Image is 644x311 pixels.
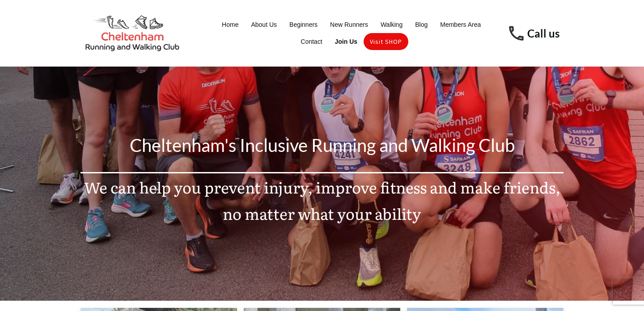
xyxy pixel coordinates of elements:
[251,18,277,31] a: About Us
[81,130,563,172] p: Cheltenham's Inclusive Running and Walking Club
[80,13,184,54] img: Cheltenham Running and Walking Club Logo
[440,18,481,31] a: Members Area
[289,18,318,31] a: Beginners
[222,18,238,31] a: Home
[415,18,428,31] a: Blog
[335,35,358,48] a: Join Us
[381,18,402,31] a: Walking
[81,174,563,238] p: We can help you prevent injury, improve fitness and make friends, no matter what your ability
[301,35,322,48] a: Contact
[330,18,368,31] a: New Runners
[370,35,402,48] a: Visit SHOP
[527,27,559,40] a: Call us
